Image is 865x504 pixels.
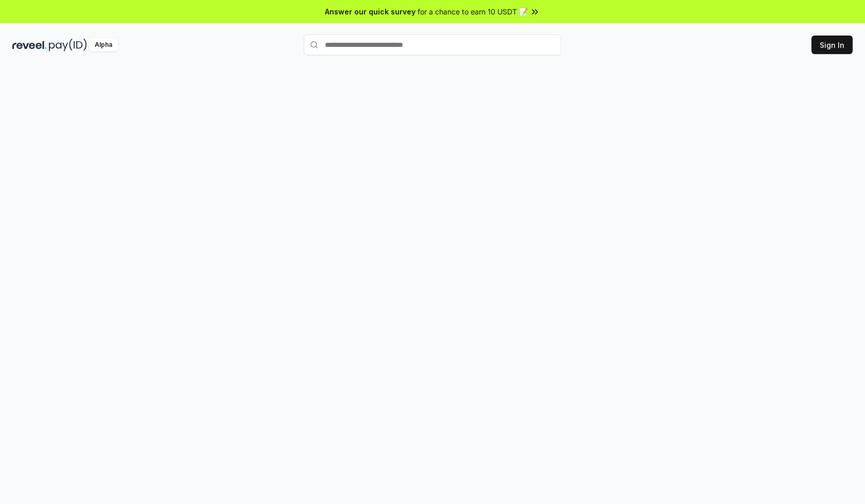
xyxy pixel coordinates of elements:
[12,39,47,51] img: reveel_dark
[418,6,528,17] span: for a chance to earn 10 USDT 📝
[325,6,416,17] span: Answer our quick survey
[89,39,118,51] div: Alpha
[49,39,87,51] img: pay_id
[811,36,853,54] button: Sign In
